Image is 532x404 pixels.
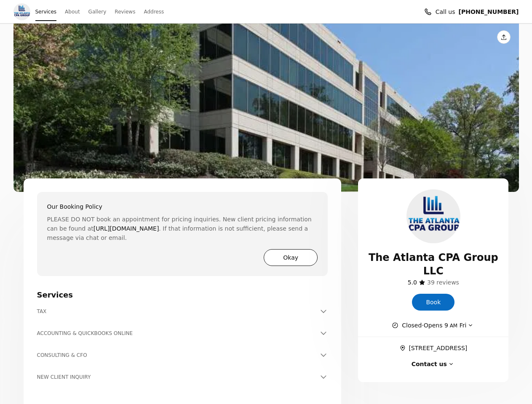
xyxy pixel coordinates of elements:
[412,359,455,369] button: Contact us
[408,279,417,286] span: 5.0 stars out of 5
[37,373,318,381] h3: NEW CLIENT INQUIRY
[94,224,159,233] a: https://atlcpagroup.com/service-pricing/ (Opens in a new window)
[399,343,467,353] a: Get directions (Opens in a new window)
[47,215,318,242] span: PLEASE DO NOT book an appointment for pricing inquiries. New client pricing information can be fo...
[37,351,328,359] button: CONSULTING & CFO
[37,329,318,338] h3: ACCOUNTING & QUICKBOOKS ONLINE
[65,6,80,18] a: About
[37,307,328,316] button: TAX
[448,323,457,329] span: AM
[392,321,475,330] button: Show working hours
[37,290,328,300] h2: Services
[426,298,441,307] span: Book
[13,3,30,20] img: The Atlanta CPA Group LLC logo
[444,322,448,329] span: 9
[427,279,459,286] span: 39 reviews
[427,278,459,287] span: ​
[368,251,498,278] span: The Atlanta CPA Group LLC
[402,321,466,330] span: Closed · Opens Fri
[406,189,460,243] img: The Atlanta CPA Group LLC logo
[37,373,328,381] button: NEW CLIENT INQUIRY
[35,6,57,18] a: Services
[399,343,409,353] span: ​
[37,329,328,338] button: ACCOUNTING & QUICKBOOKS ONLINE
[459,7,519,16] a: Call us (678) 235-4060
[37,307,318,316] h3: TAX
[436,7,455,16] span: Call us
[497,30,511,44] button: Share this page
[47,202,102,211] span: Our Booking Policy
[408,278,417,287] span: ​
[264,249,318,266] button: Okay
[144,6,164,18] a: Address
[427,278,459,287] a: 39 reviews
[13,24,519,192] a: Show all photos
[13,24,519,192] div: View photo
[37,351,318,359] h3: CONSULTING & CFO
[412,294,454,311] a: Book
[88,6,107,18] a: Gallery
[115,6,135,18] a: Reviews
